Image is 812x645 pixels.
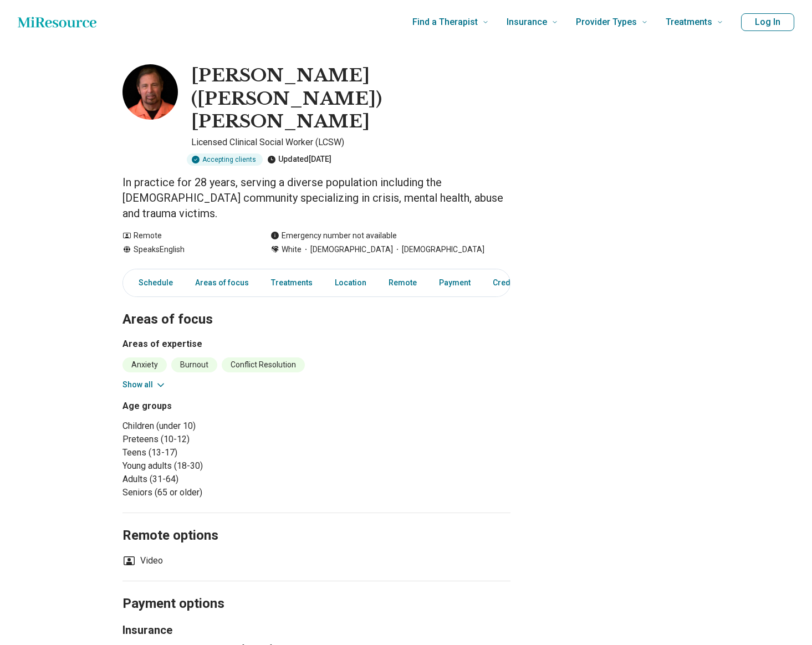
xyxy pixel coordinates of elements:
h2: Areas of focus [122,284,510,329]
h3: Age groups [122,400,312,413]
span: [DEMOGRAPHIC_DATA] [302,244,393,255]
div: Speaks English [122,244,248,255]
a: Schedule [125,272,180,294]
img: Joseph Gaunt, Licensed Clinical Social Worker (LCSW) [122,64,178,120]
a: Treatments [264,272,319,294]
h3: Insurance [122,622,510,638]
a: Payment [432,272,477,294]
a: Remote [382,272,423,294]
span: Provider Types [576,14,637,30]
li: Burnout [171,357,217,372]
h3: Areas of expertise [122,337,510,351]
h2: Payment options [122,568,510,613]
li: Children (under 10) [122,419,312,433]
h1: [PERSON_NAME] ([PERSON_NAME]) [PERSON_NAME] [191,64,510,134]
h2: Remote options [122,500,510,545]
li: Teens (13-17) [122,446,312,459]
span: White [282,244,302,255]
span: Find a Therapist [412,14,478,30]
li: Young adults (18-30) [122,459,312,473]
a: Location [328,272,373,294]
span: Treatments [666,14,712,30]
span: [DEMOGRAPHIC_DATA] [393,244,484,255]
p: Licensed Clinical Social Worker (LCSW) [191,136,510,149]
span: Insurance [507,14,547,30]
li: Preteens (10-12) [122,433,312,446]
div: Emergency number not available [270,230,397,242]
li: Seniors (65 or older) [122,486,312,499]
li: Video [122,554,163,567]
button: Show all [122,379,166,391]
li: Adults (31-64) [122,473,312,486]
div: Remote [122,230,248,242]
a: Home page [18,11,96,33]
a: Credentials [486,272,542,294]
div: Updated [DATE] [267,153,331,166]
button: Log In [741,13,794,31]
div: Accepting clients [187,153,263,166]
li: Conflict Resolution [222,357,305,372]
li: Anxiety [122,357,167,372]
p: In practice for 28 years, serving a diverse population including the [DEMOGRAPHIC_DATA] community... [122,175,510,221]
a: Areas of focus [188,272,256,294]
